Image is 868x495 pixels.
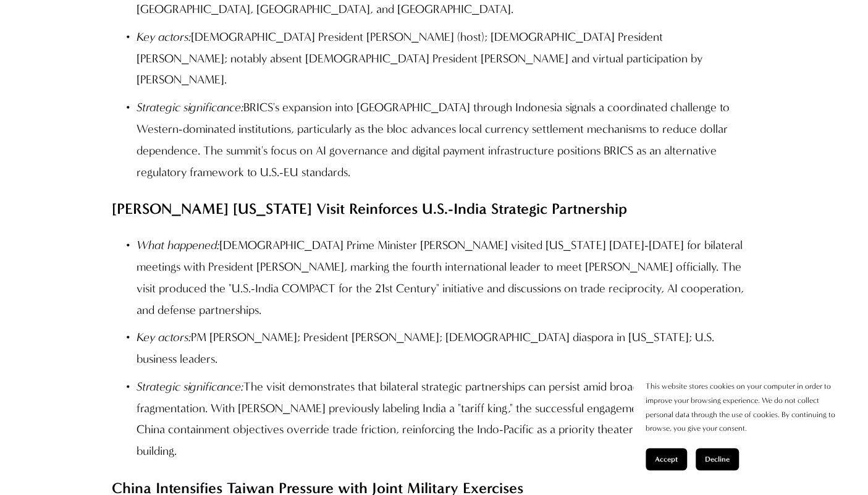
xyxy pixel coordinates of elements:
[137,27,756,91] p: [DEMOGRAPHIC_DATA] President [PERSON_NAME] (host); [DEMOGRAPHIC_DATA] President [PERSON_NAME]; no...
[633,367,856,483] section: Cookie banner
[646,448,687,470] button: Accept
[137,238,219,252] em: What happened:
[137,97,756,184] p: BRICS's expansion into [GEOGRAPHIC_DATA] through Indonesia signals a coordinated challenge to Wes...
[137,379,243,394] em: Strategic significance:
[705,455,730,463] span: Decline
[137,30,191,44] em: Key actors:
[696,448,739,470] button: Decline
[112,200,627,218] strong: [PERSON_NAME] [US_STATE] Visit Reinforces U.S.-India Strategic Partnership
[646,379,843,436] p: This website stores cookies on your computer in order to improve your browsing experience. We do ...
[137,235,756,321] p: [DEMOGRAPHIC_DATA] Prime Minister [PERSON_NAME] visited [US_STATE] [DATE]-[DATE] for bilateral me...
[137,100,243,114] em: Strategic significance:
[137,376,756,463] p: The visit demonstrates that bilateral strategic partnerships can persist amid broader geopolitica...
[137,327,756,370] p: PM [PERSON_NAME]; President [PERSON_NAME]; [DEMOGRAPHIC_DATA] diaspora in [US_STATE]; U.S. busine...
[655,455,678,463] span: Accept
[137,330,191,344] em: Key actors:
